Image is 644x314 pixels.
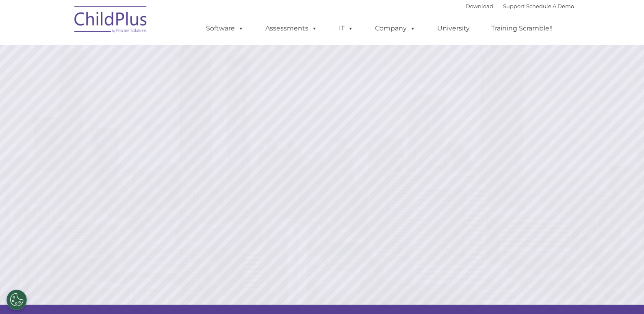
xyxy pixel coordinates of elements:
img: ChildPlus by Procare Solutions [70,0,152,41]
a: Company [367,20,424,37]
a: IT [331,20,362,37]
a: Schedule A Demo [526,3,574,9]
button: Cookies Settings [7,290,27,310]
a: Learn More [438,180,544,208]
a: Download [466,3,493,9]
a: Assessments [257,20,325,37]
a: Support [503,3,525,9]
font: | [466,3,574,9]
a: Training Scramble!! [483,20,561,37]
a: Software [198,20,252,37]
a: University [429,20,478,37]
